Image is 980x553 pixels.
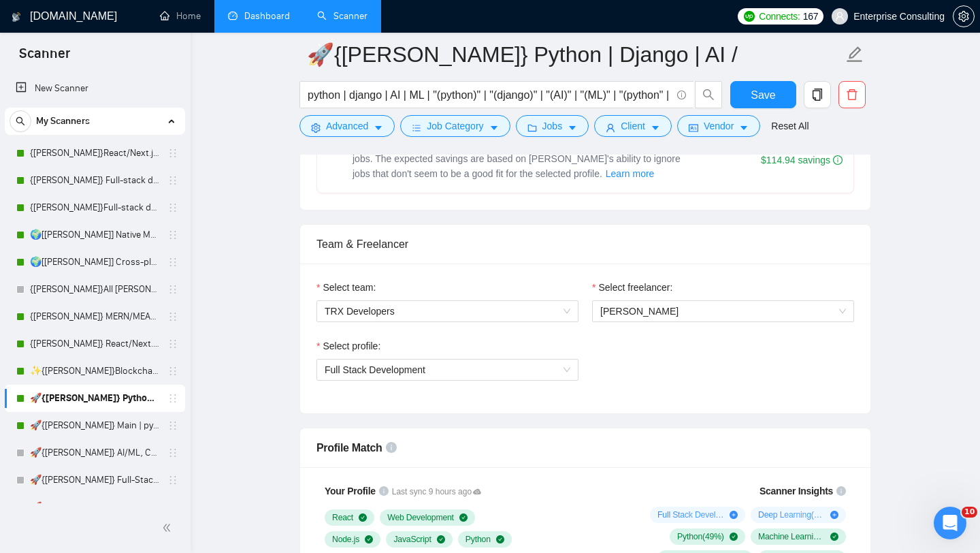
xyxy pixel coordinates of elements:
a: {[PERSON_NAME]}Full-stack devs WW (<1 month) - pain point [30,194,159,221]
span: 167 [803,9,818,24]
span: check-circle [830,533,838,541]
span: Node.js [332,534,359,545]
button: setting [953,5,975,27]
a: Reset All [771,118,808,133]
span: Learn more [606,166,655,181]
a: dashboardDashboard [228,10,290,22]
span: info-circle [386,442,397,453]
button: userClientcaret-down [594,115,672,137]
span: info-circle [677,91,686,99]
span: holder [167,420,178,431]
a: 🚀{[PERSON_NAME]} AI/ML, Custom Models, and LLM Development [30,439,159,467]
span: Scanner [8,44,81,72]
span: Python [465,534,491,545]
span: info-circle [379,486,389,496]
span: caret-down [568,123,577,133]
a: 🚀{[PERSON_NAME]} Python AI/ML Integrations [30,494,159,521]
span: check-circle [496,535,504,543]
a: {[PERSON_NAME]} MERN/MEAN (Enterprise & SaaS) [30,303,159,330]
button: search [10,110,31,132]
span: Your Profile [325,486,376,496]
span: holder [167,257,178,268]
button: Save [730,81,796,108]
span: copy [804,89,830,101]
span: holder [167,393,178,404]
a: 🚀{[PERSON_NAME]} Python | Django | AI / [30,385,159,412]
span: Scanner Insights [759,486,833,496]
button: search [695,81,722,108]
a: homeHome [160,10,201,22]
button: delete [838,81,866,108]
span: setting [311,123,321,133]
span: TRX Developers [325,301,570,321]
span: holder [167,311,178,322]
span: double-left [162,521,176,535]
button: barsJob Categorycaret-down [400,115,510,137]
img: logo [12,6,21,28]
span: delete [839,89,865,101]
span: Python ( 49 %) [677,531,724,542]
span: search [10,116,31,126]
span: Last sync 9 hours ago [392,486,481,499]
a: {[PERSON_NAME]}All [PERSON_NAME] - web [НАДО ПЕРЕДЕЛАТЬ] [30,276,159,303]
input: Scanner name... [307,37,843,72]
span: Full Stack Development [325,364,425,375]
span: check-circle [437,535,445,543]
a: 🌍[[PERSON_NAME]] Native Mobile WW [30,221,159,249]
span: user [606,123,615,133]
span: JavaScript [393,534,431,545]
span: holder [167,148,178,159]
span: plus-circle [730,511,738,519]
li: New Scanner [5,75,185,102]
a: {[PERSON_NAME]} React/Next.js/Node.js (Long-term, All Niches) [30,330,159,358]
span: check-circle [359,513,367,522]
span: Advanced [326,118,368,133]
a: 🚀{[PERSON_NAME]} Full-Stack Python (Backend + Frontend) [30,467,159,494]
span: Web Development [387,512,454,523]
span: Profile Match [316,442,382,454]
span: search [696,89,721,101]
span: check-circle [730,533,738,541]
div: Team & Freelancer [316,225,854,264]
span: holder [167,447,178,458]
img: upwork-logo.png [744,11,755,22]
span: idcard [689,123,698,133]
span: 10 [962,507,977,518]
span: Machine Learning ( 30 %) [758,531,825,542]
span: holder [167,175,178,186]
span: edit [846,46,864,63]
span: check-circle [365,535,373,543]
a: 🌍[[PERSON_NAME]] Cross-platform Mobile WW [30,249,159,276]
span: holder [167,366,178,377]
label: Select freelancer: [592,280,672,295]
span: check-circle [459,513,468,522]
button: settingAdvancedcaret-down [299,115,395,137]
input: Search Freelance Jobs... [308,86,671,104]
a: ✨{[PERSON_NAME]}Blockchain WW [30,358,159,385]
a: New Scanner [16,75,174,102]
span: Connects: [759,9,800,24]
span: holder [167,475,178,486]
a: 🚀{[PERSON_NAME]} Main | python | django | AI (+less than 30 h) [30,412,159,439]
span: Client [621,118,645,133]
button: copy [804,81,831,108]
span: Save [751,86,775,104]
span: Extends Sardor AI by learning from your feedback and automatically qualifying jobs. The expected ... [353,140,683,179]
a: setting [953,11,975,22]
span: Select profile: [323,338,380,353]
button: folderJobscaret-down [516,115,589,137]
span: holder [167,338,178,349]
button: idcardVendorcaret-down [677,115,760,137]
span: user [835,12,845,21]
span: caret-down [374,123,383,133]
a: searchScanner [317,10,367,22]
span: React [332,512,353,523]
span: caret-down [651,123,660,133]
span: My Scanners [36,108,90,135]
span: plus-circle [830,511,838,519]
span: Vendor [704,118,734,133]
div: $114.94 savings [761,153,843,167]
span: [PERSON_NAME] [600,306,679,317]
span: folder [527,123,537,133]
label: Select team: [316,280,376,295]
